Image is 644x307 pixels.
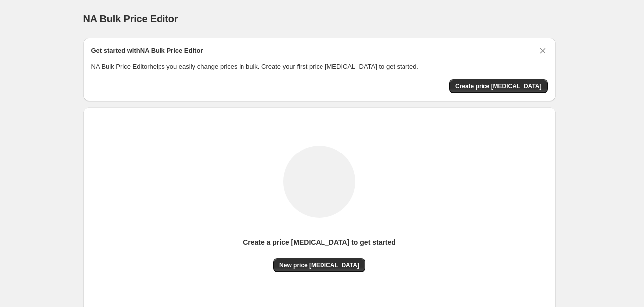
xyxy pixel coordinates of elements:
[538,46,548,56] button: Dismiss card
[449,79,548,93] button: Create price change job
[83,13,178,24] span: NA Bulk Price Editor
[279,261,359,269] span: New price [MEDICAL_DATA]
[455,82,542,90] span: Create price [MEDICAL_DATA]
[273,258,365,272] button: New price [MEDICAL_DATA]
[91,62,548,72] p: NA Bulk Price Editor helps you easily change prices in bulk. Create your first price [MEDICAL_DAT...
[243,237,396,247] p: Create a price [MEDICAL_DATA] to get started
[91,46,203,56] h2: Get started with NA Bulk Price Editor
